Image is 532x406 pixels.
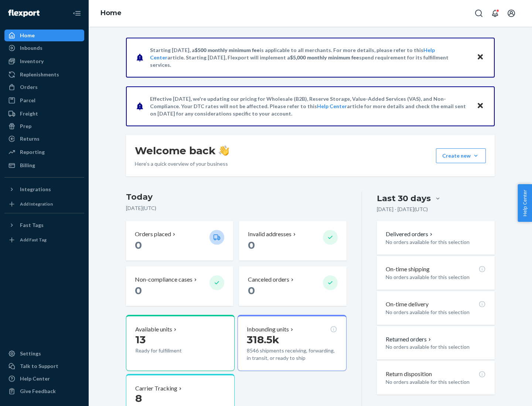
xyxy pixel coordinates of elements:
[20,32,35,39] div: Home
[135,160,229,168] p: Here’s a quick overview of your business
[20,97,35,104] div: Parcel
[248,239,255,251] span: 0
[20,44,42,52] div: Inbounds
[20,201,53,207] div: Add Integration
[248,284,255,297] span: 0
[135,347,204,354] p: Ready for fulfillment
[386,273,486,281] p: No orders available for this selection
[20,388,56,395] div: Give Feedback
[386,230,434,238] button: Delivered orders
[475,101,485,111] button: Close
[4,360,84,372] a: Talk to Support
[239,221,346,261] button: Invalid addresses 0
[150,95,470,117] p: Effective [DATE], we're updating our pricing for Wholesale (B2B), Reserve Storage, Value-Added Se...
[135,284,142,297] span: 0
[4,159,84,171] a: Billing
[20,135,40,142] div: Returns
[135,392,142,405] span: 8
[247,333,279,346] span: 318.5k
[4,108,84,120] a: Freight
[386,265,430,273] p: On-time shipping
[20,148,45,156] div: Reporting
[100,9,122,17] a: Home
[247,347,337,362] p: 8546 shipments receiving, forwarding, in transit, or ready to ship
[248,275,289,284] p: Canceled orders
[135,239,142,251] span: 0
[20,58,44,65] div: Inventory
[4,42,84,54] a: Inbounds
[475,52,485,63] button: Close
[4,81,84,93] a: Orders
[488,6,502,21] button: Open notifications
[135,384,177,393] p: Carrier Tracking
[238,315,346,371] button: Inbounding units318.5k8546 shipments receiving, forwarding, in transit, or ready to ship
[135,230,171,238] p: Orders placed
[20,186,51,193] div: Integrations
[20,237,47,243] div: Add Fast Tag
[4,385,84,397] button: Give Feedback
[436,148,486,163] button: Create new
[290,54,359,61] span: $5,000 monthly minimum fee
[377,193,431,204] div: Last 30 days
[4,198,84,210] a: Add Integration
[126,266,233,306] button: Non-compliance cases 0
[20,110,38,117] div: Freight
[4,55,84,67] a: Inventory
[20,71,59,78] div: Replenishments
[195,47,260,53] span: $500 monthly minimum fee
[20,375,50,382] div: Help Center
[20,221,44,229] div: Fast Tags
[4,146,84,158] a: Reporting
[518,184,532,222] button: Help Center
[239,266,346,306] button: Canceled orders 0
[135,144,229,157] h1: Welcome back
[4,373,84,385] a: Help Center
[4,30,84,41] a: Home
[386,343,486,351] p: No orders available for this selection
[126,204,347,212] p: [DATE] ( UTC )
[219,145,229,156] img: hand-wave emoji
[504,6,519,21] button: Open account menu
[126,221,233,261] button: Orders placed 0
[386,309,486,316] p: No orders available for this selection
[4,219,84,231] button: Fast Tags
[135,333,146,346] span: 13
[4,183,84,195] button: Integrations
[20,362,58,370] div: Talk to Support
[4,94,84,106] a: Parcel
[69,6,84,21] button: Close Navigation
[4,348,84,359] a: Settings
[20,350,41,357] div: Settings
[20,162,35,169] div: Billing
[126,191,347,203] h3: Today
[386,370,432,378] p: Return disposition
[248,230,291,238] p: Invalid addresses
[135,325,172,334] p: Available units
[135,275,192,284] p: Non-compliance cases
[8,10,40,17] img: Flexport logo
[386,300,429,309] p: On-time delivery
[377,206,428,213] p: [DATE] - [DATE] ( UTC )
[20,83,38,91] div: Orders
[386,238,486,246] p: No orders available for this selection
[4,69,84,80] a: Replenishments
[4,120,84,132] a: Prep
[150,47,470,69] p: Starting [DATE], a is applicable to all merchants. For more details, please refer to this article...
[95,3,127,24] ol: breadcrumbs
[4,133,84,145] a: Returns
[247,325,289,334] p: Inbounding units
[4,234,84,246] a: Add Fast Tag
[317,103,347,109] a: Help Center
[386,335,433,344] button: Returned orders
[471,6,486,21] button: Open Search Box
[386,378,486,386] p: No orders available for this selection
[20,123,31,130] div: Prep
[126,315,235,371] button: Available units13Ready for fulfillment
